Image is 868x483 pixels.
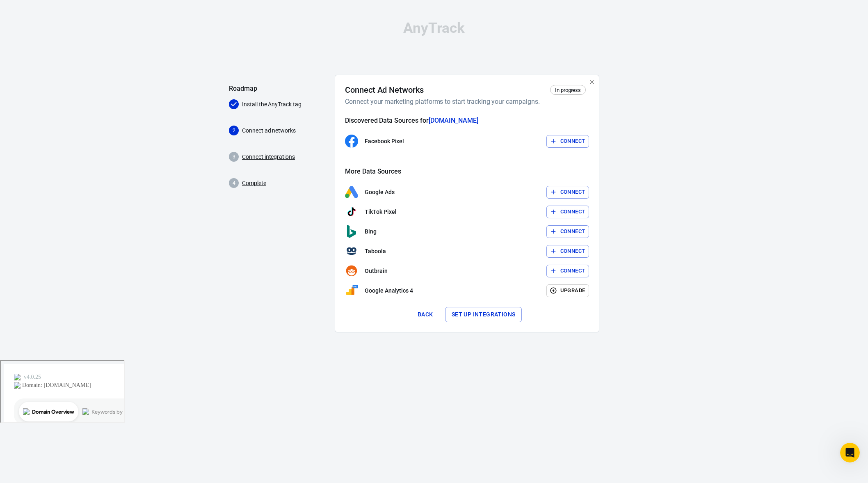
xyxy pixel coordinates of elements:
div: AnyTrack [229,21,639,35]
div: v 4.0.25 [23,13,40,20]
img: logo_orange.svg [13,13,20,20]
iframe: Intercom live chat [840,443,860,462]
button: Connect [546,225,589,238]
span: [DOMAIN_NAME] [429,117,478,124]
button: Connect [546,206,589,218]
h5: Roadmap [229,85,328,93]
h4: Connect Ad Networks [345,85,424,95]
div: Domain: [DOMAIN_NAME] [21,21,90,28]
p: Google Analytics 4 [365,286,413,295]
a: Complete [242,179,266,188]
text: 4 [233,180,235,186]
button: Upgrade [546,284,589,297]
a: Install the AnyTrack tag [242,100,302,109]
div: Keywords by Traffic [91,48,138,54]
button: Back [412,307,439,322]
img: tab_domain_overview_orange.svg [22,48,29,54]
p: Facebook Pixel [365,137,404,146]
p: Bing [365,227,377,236]
text: 3 [233,154,235,160]
button: Set up integrations [445,307,522,322]
h5: More Data Sources [345,167,589,176]
button: Connect [546,265,589,277]
p: Google Ads [365,188,395,197]
img: tab_keywords_by_traffic_grey.svg [82,48,88,54]
h5: Discovered Data Sources for [345,117,589,125]
button: Connect [546,245,589,258]
div: Domain Overview [31,48,73,54]
p: TikTok Pixel [365,208,396,216]
p: Taboola [365,247,386,256]
button: Connect [546,186,589,199]
button: Connect [546,135,589,148]
h6: Connect your marketing platforms to start tracking your campaigns. [345,96,586,107]
span: In progress [552,86,584,94]
text: 2 [233,128,235,133]
p: Connect ad networks [242,126,328,135]
a: Connect integrations [242,153,295,161]
img: website_grey.svg [13,21,20,28]
p: Outbrain [365,267,388,275]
